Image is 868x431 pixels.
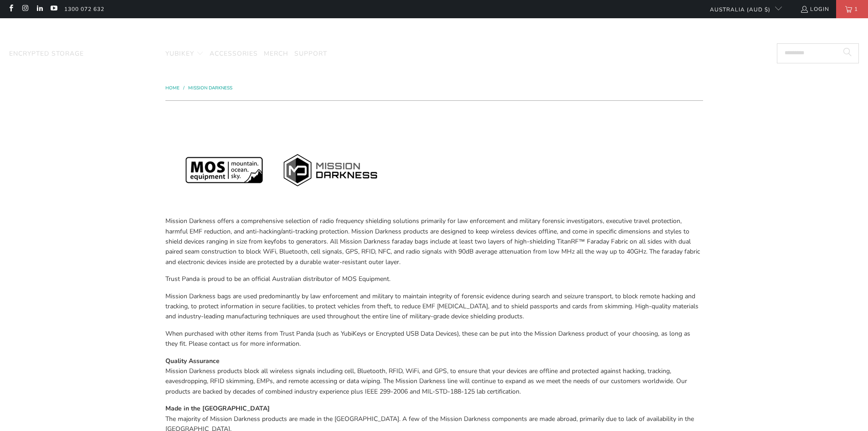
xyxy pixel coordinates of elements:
[90,43,159,65] a: Mission Darkness
[9,49,84,58] span: Encrypted Storage
[264,43,288,65] a: Merch
[165,357,220,365] strong: Quality Assurance
[836,43,859,63] button: Search
[165,356,703,397] p: Mission Darkness products block all wireless signals including cell, Bluetooth, RFID, WiFi, and G...
[188,85,232,91] a: Mission Darkness
[387,23,481,42] img: Trust Panda Australia
[183,85,185,91] span: /
[9,43,327,65] nav: Translation missing: en.navigation.header.main_nav
[7,5,15,13] a: Trust Panda Australia on Facebook
[264,49,288,58] span: Merch
[64,4,104,14] a: 1300 072 632
[777,43,859,63] input: Search...
[9,43,84,65] a: Encrypted Storage
[165,329,703,349] p: When purchased with other items from Trust Panda (such as YubiKeys or Encrypted USB Data Devices)...
[165,404,270,413] strong: Made in the [GEOGRAPHIC_DATA]
[165,49,194,58] span: YubiKey
[294,43,327,65] a: Support
[21,5,29,13] a: Trust Panda Australia on Instagram
[165,274,703,284] p: Trust Panda is proud to be an official Australian distributor of MOS Equipment.
[165,85,180,91] span: Home
[165,85,181,91] a: Home
[294,49,327,58] span: Support
[90,49,159,58] span: Mission Darkness
[165,291,703,322] p: Mission Darkness bags are used predominantly by law enforcement and military to maintain integrit...
[50,5,57,13] a: Trust Panda Australia on YouTube
[165,43,204,65] summary: YubiKey
[165,216,703,267] p: Mission Darkness offers a comprehensive selection of radio frequency shielding solutions primaril...
[406,247,646,256] span: radio signals with 90dB average attenuation from low MHz all the way up to 40GHz
[210,49,258,58] span: Accessories
[210,43,258,65] a: Accessories
[36,5,43,13] a: Trust Panda Australia on LinkedIn
[800,4,829,14] a: Login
